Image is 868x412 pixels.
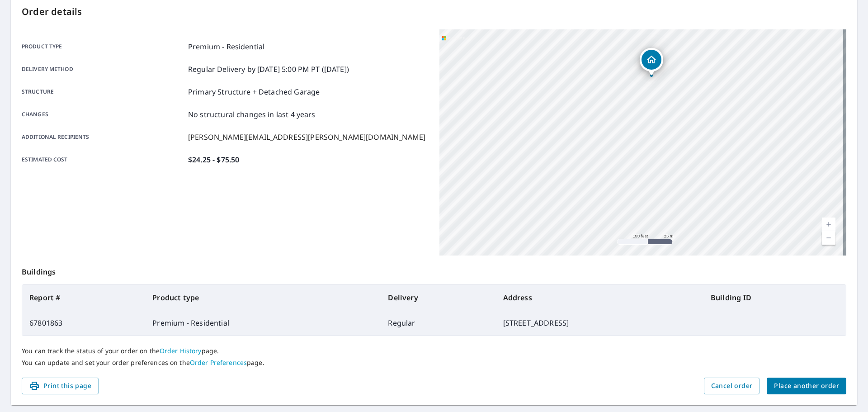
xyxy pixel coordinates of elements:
[188,109,316,120] p: No structural changes in last 4 years
[22,310,145,336] td: 67801863
[22,109,184,120] p: Changes
[22,132,184,142] p: Additional recipients
[22,256,846,284] p: Buildings
[704,378,760,394] button: Cancel order
[822,231,835,245] a: Current Level 18, Zoom Out
[22,86,184,97] p: Structure
[496,285,703,310] th: Address
[767,378,846,394] button: Place another order
[496,310,703,336] td: [STREET_ADDRESS]
[774,380,839,392] span: Place another order
[145,310,381,336] td: Premium - Residential
[22,5,846,19] p: Order details
[381,310,495,336] td: Regular
[711,380,753,392] span: Cancel order
[22,359,846,367] p: You can update and set your order preferences on the page.
[188,154,239,165] p: $24.25 - $75.50
[188,64,349,75] p: Regular Delivery by [DATE] 5:00 PM PT ([DATE])
[22,378,99,394] button: Print this page
[188,41,264,52] p: Premium - Residential
[703,285,846,310] th: Building ID
[29,380,91,392] span: Print this page
[22,41,184,52] p: Product type
[381,285,495,310] th: Delivery
[22,64,184,75] p: Delivery method
[22,154,184,165] p: Estimated cost
[188,132,425,142] p: [PERSON_NAME][EMAIL_ADDRESS][PERSON_NAME][DOMAIN_NAME]
[22,347,846,355] p: You can track the status of your order on the page.
[822,218,835,231] a: Current Level 18, Zoom In
[640,48,663,76] div: Dropped pin, building 1, Residential property, 1248 Oxford Pl Morgantown, WV 26505
[188,86,320,97] p: Primary Structure + Detached Garage
[145,285,381,310] th: Product type
[160,346,202,355] a: Order History
[22,285,145,310] th: Report #
[190,358,247,367] a: Order Preferences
